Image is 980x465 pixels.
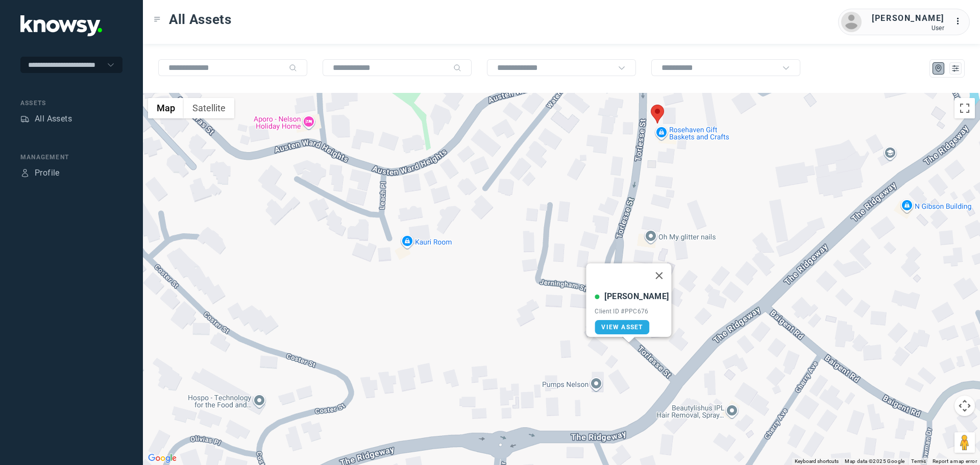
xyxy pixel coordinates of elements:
button: Drag Pegman onto the map to open Street View [954,432,975,453]
div: User [872,25,944,32]
div: Client ID #PPC676 [595,308,669,315]
div: Search [289,64,297,72]
div: All Assets [35,113,72,125]
span: View Asset [601,324,643,331]
span: All Assets [169,10,232,29]
a: Open this area in Google Maps (opens a new window) [145,452,179,465]
a: AssetsAll Assets [20,113,72,125]
div: [PERSON_NAME] [604,290,669,303]
div: Toggle Menu [154,16,161,23]
div: Assets [20,114,30,124]
div: Profile [35,167,60,179]
div: List [951,64,960,73]
button: Toggle fullscreen view [954,98,975,118]
div: : [954,15,967,28]
div: Search [453,64,461,72]
img: Application Logo [20,15,102,36]
div: Map [934,64,943,73]
button: Map camera controls [954,396,975,416]
span: Map data ©2025 Google [845,458,904,464]
a: ProfileProfile [20,167,60,179]
tspan: ... [955,17,965,25]
div: Assets [20,99,122,108]
img: avatar.png [841,12,862,32]
div: Management [20,153,122,162]
a: Terms [911,458,926,464]
div: : [954,15,967,29]
img: Google [145,452,179,465]
a: Report a map error [933,458,977,464]
a: View Asset [595,320,649,334]
button: Keyboard shortcuts [795,458,839,465]
button: Show street map [148,98,184,118]
div: Profile [20,168,30,178]
div: [PERSON_NAME] [872,12,944,25]
button: Close [647,263,672,288]
button: Show satellite imagery [184,98,234,118]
